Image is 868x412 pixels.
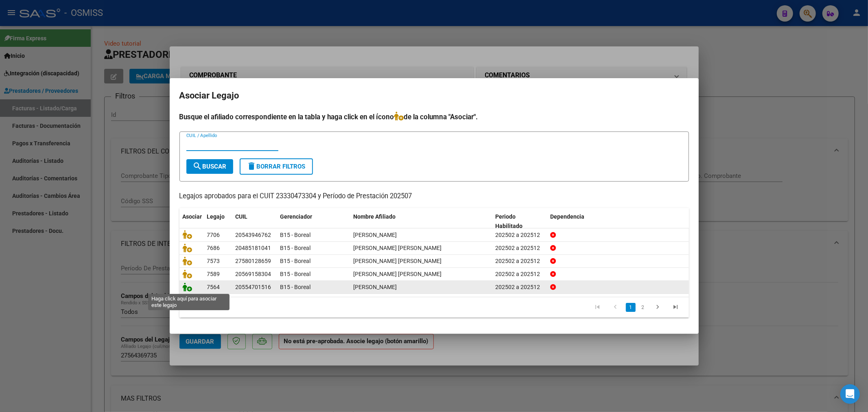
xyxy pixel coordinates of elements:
[495,243,544,253] div: 202502 a 202512
[280,284,311,290] span: B15 - Boreal
[179,112,689,122] h4: Busque el afiliado correspondiente en la tabla y haga click en el ícono de la columna "Asociar".
[350,208,492,235] datatable-header-cell: Nombre Afiliado
[179,191,689,202] p: Legajos aprobados para el CUIT 23330473304 y Período de Prestación 202507
[840,384,860,404] div: Open Intercom Messenger
[236,256,271,266] div: 27580128659
[354,258,442,264] span: POVOLI SARA XIOMARA
[280,245,311,251] span: B15 - Boreal
[495,256,544,266] div: 202502 a 202512
[638,303,648,312] a: 2
[240,158,313,175] button: Borrar Filtros
[495,213,523,229] span: Periodo Habilitado
[236,230,271,240] div: 20543946762
[626,303,636,312] a: 1
[492,208,547,235] datatable-header-cell: Periodo Habilitado
[232,208,277,235] datatable-header-cell: CUIL
[637,300,649,314] li: page 2
[179,208,204,235] datatable-header-cell: Asociar
[236,243,271,253] div: 20485181041
[668,303,684,312] a: go to last page
[179,88,689,103] h2: Asociar Legajo
[247,161,257,171] mat-icon: delete
[186,159,233,174] button: Buscar
[550,213,584,220] span: Dependencia
[236,270,271,279] div: 20569158304
[625,300,637,314] li: page 1
[590,303,606,312] a: go to first page
[277,208,350,235] datatable-header-cell: Gerenciador
[650,303,666,312] a: go to next page
[207,213,225,220] span: Legajo
[207,284,220,290] span: 7564
[207,232,220,238] span: 7706
[495,283,544,292] div: 202502 a 202512
[547,208,689,235] datatable-header-cell: Dependencia
[207,258,220,264] span: 7573
[179,297,280,318] div: 7 registros
[354,213,396,220] span: Nombre Afiliado
[280,232,311,238] span: B15 - Boreal
[354,284,397,290] span: HERRERA MATEO SANTIAGO
[280,213,313,220] span: Gerenciador
[236,283,271,292] div: 20554701516
[183,213,202,220] span: Asociar
[608,303,623,312] a: go to previous page
[280,271,311,277] span: B15 - Boreal
[354,245,442,251] span: MUÑOZ LERA LAUTARO ALEXANDER
[247,163,306,170] span: Borrar Filtros
[207,245,220,251] span: 7686
[280,258,311,264] span: B15 - Boreal
[354,232,397,238] span: YANE GINO CAETANO
[207,271,220,277] span: 7589
[204,208,232,235] datatable-header-cell: Legajo
[236,213,248,220] span: CUIL
[354,271,442,277] span: RIVERO PALACIOS CIRO VALENTINO
[495,230,544,240] div: 202502 a 202512
[193,161,203,171] mat-icon: search
[495,270,544,279] div: 202502 a 202512
[193,163,227,170] span: Buscar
